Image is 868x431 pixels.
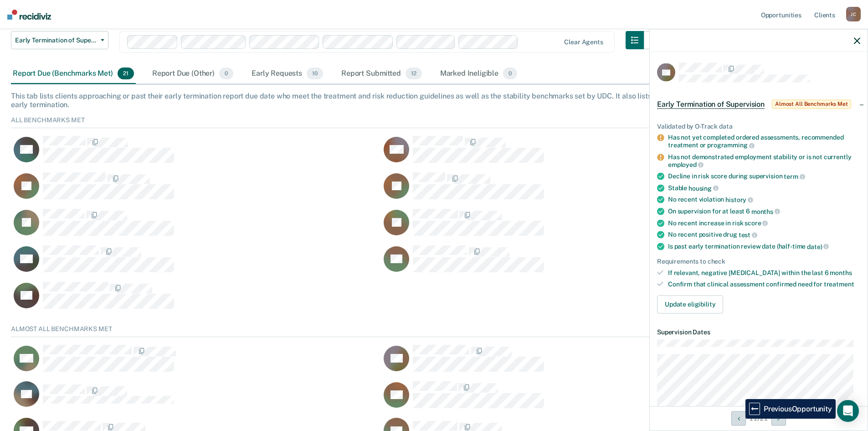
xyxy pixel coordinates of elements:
[564,38,603,46] div: Clear agents
[650,406,868,430] div: 11 / 21
[668,231,860,239] div: No recent positive drug
[11,325,857,337] div: Almost All Benchmarks Met
[381,135,751,172] div: CaseloadOpportunityCell-261468
[381,245,751,281] div: CaseloadOpportunityCell-230841
[668,208,860,216] div: On supervision for at least 6
[688,184,719,192] span: housing
[11,172,381,208] div: CaseloadOpportunityCell-264282
[668,172,860,181] div: Decline in risk score during supervision
[650,89,868,119] div: Early Termination of SupervisionAlmost All Benchmarks Met
[11,116,857,128] div: All Benchmarks Met
[668,196,860,204] div: No recent violation
[11,64,136,84] div: Report Due (Benchmarks Met)
[11,245,381,281] div: CaseloadOpportunityCell-231762
[15,36,97,44] span: Early Termination of Supervision
[725,196,753,203] span: history
[150,64,235,84] div: Report Due (Other)
[11,135,381,172] div: CaseloadOpportunityCell-261378
[7,10,51,20] img: Recidiviz
[668,153,860,168] div: Has not demonstrated employment stability or is not currently employed
[503,68,517,79] span: 0
[339,64,424,84] div: Report Submitted
[11,92,857,109] div: This tab lists clients approaching or past their early termination report due date who meet the t...
[657,258,860,265] div: Requirements to check
[784,173,805,180] span: term
[772,99,851,109] span: Almost All Benchmarks Met
[830,269,852,276] span: months
[438,64,519,84] div: Marked Ineligible
[11,344,381,381] div: CaseloadOpportunityCell-228862
[846,7,861,21] div: J C
[771,411,786,426] button: Next Opportunity
[745,219,768,227] span: score
[751,208,780,215] span: months
[739,231,757,239] span: test
[668,269,860,277] div: If relevant, negative [MEDICAL_DATA] within the last 6
[657,122,860,130] div: Validated by O-Track data
[381,172,751,208] div: CaseloadOpportunityCell-255684
[307,68,323,79] span: 10
[807,243,829,250] span: date)
[837,400,859,422] div: Open Intercom Messenger
[668,280,860,288] div: Confirm that clinical assessment confirmed need for
[118,68,134,79] span: 21
[381,344,751,381] div: CaseloadOpportunityCell-242915
[657,328,860,336] dt: Supervision Dates
[731,411,746,426] button: Previous Opportunity
[11,208,381,245] div: CaseloadOpportunityCell-199505
[219,68,233,79] span: 0
[381,381,751,417] div: CaseloadOpportunityCell-191346
[11,381,381,417] div: CaseloadOpportunityCell-261873
[381,208,751,245] div: CaseloadOpportunityCell-230253
[824,280,854,288] span: treatment
[668,134,860,149] div: Has not yet completed ordered assessments, recommended treatment or programming
[657,99,765,109] span: Early Termination of Supervision
[668,242,860,250] div: Is past early termination review date (half-time
[668,219,860,227] div: No recent increase in risk
[11,281,381,318] div: CaseloadOpportunityCell-262323
[250,64,325,84] div: Early Requests
[406,68,422,79] span: 12
[657,295,723,313] button: Update eligibility
[668,184,860,192] div: Stable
